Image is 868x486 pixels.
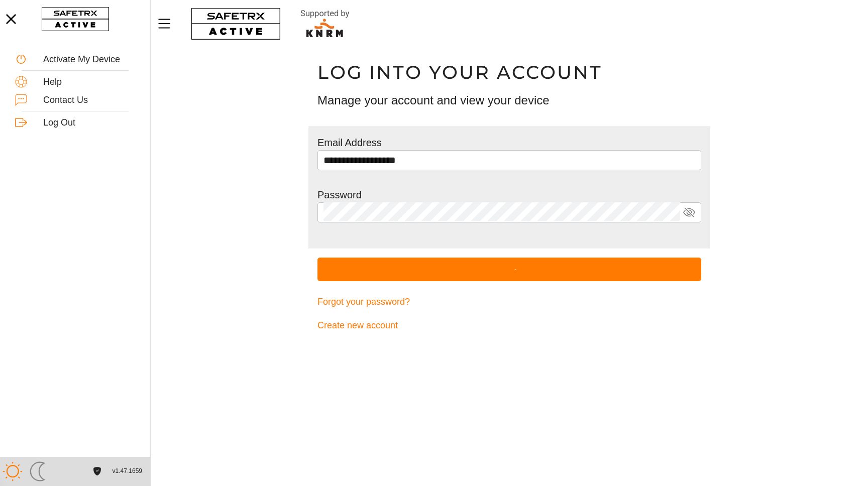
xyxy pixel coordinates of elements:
span: Forgot your password? [317,294,410,310]
button: v1.47.1659 [106,463,148,479]
label: Email Address [317,137,382,148]
h1: Log into your account [317,61,701,84]
img: ContactUs.svg [15,94,27,106]
a: Forgot your password? [317,290,701,314]
div: Contact Us [43,95,135,106]
img: Help.svg [15,76,27,88]
span: v1.47.1659 [113,466,142,476]
div: Log Out [43,117,135,129]
img: RescueLogo.svg [289,8,361,40]
img: ModeDark.svg [28,461,48,481]
div: Activate My Device [43,54,135,65]
a: License Agreement [90,467,104,475]
button: Menu [156,13,181,34]
img: ModeLight.svg [3,461,23,481]
div: Help [43,77,135,88]
label: Password [317,189,362,200]
h3: Manage your account and view your device [317,92,701,109]
a: Create new account [317,314,701,337]
span: Create new account [317,318,398,333]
